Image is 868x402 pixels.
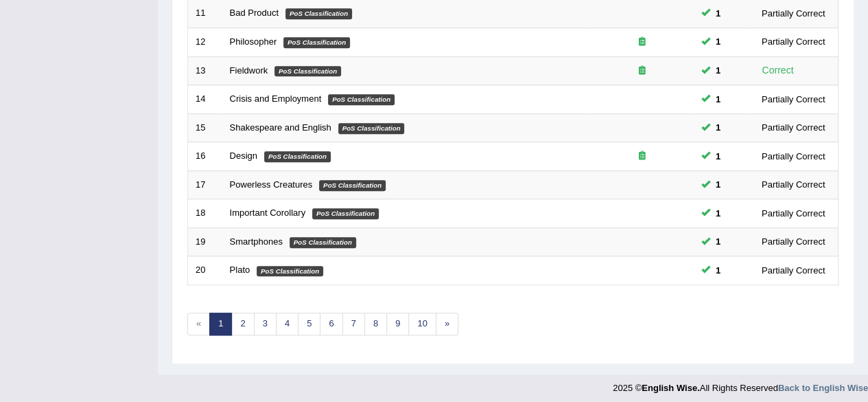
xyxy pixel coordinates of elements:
td: 18 [188,199,222,228]
a: 3 [254,313,277,335]
div: Exam occurring question [598,65,686,78]
div: Partially Correct [756,149,830,164]
em: PoS Classification [264,151,331,162]
span: You can still take this question [710,234,726,249]
td: 13 [188,56,222,85]
em: PoS Classification [283,37,350,48]
span: You can still take this question [710,34,726,49]
span: You can still take this question [710,92,726,107]
em: PoS Classification [274,66,341,77]
a: Philosopher [230,36,277,47]
a: 5 [298,313,320,335]
a: Powerless Creatures [230,179,313,190]
div: Correct [756,63,799,78]
a: 8 [364,313,387,335]
div: Partially Correct [756,177,830,192]
span: You can still take this question [710,177,726,192]
span: You can still take this question [710,206,726,221]
a: Smartphones [230,236,283,247]
td: 16 [188,142,222,171]
em: PoS Classification [257,266,323,277]
div: Partially Correct [756,34,830,49]
em: PoS Classification [285,8,352,19]
td: 15 [188,113,222,142]
a: Plato [230,265,250,275]
a: 2 [231,313,254,335]
a: Crisis and Employment [230,93,322,104]
a: 6 [320,313,342,335]
div: Partially Correct [756,92,830,107]
td: 17 [188,170,222,199]
td: 20 [188,256,222,285]
em: PoS Classification [290,237,356,248]
strong: English Wise. [642,383,699,393]
td: 14 [188,85,222,114]
a: 10 [408,313,436,335]
span: You can still take this question [710,63,726,78]
a: Fieldwork [230,65,268,76]
span: « [187,313,210,335]
span: You can still take this question [710,120,726,135]
div: Partially Correct [756,206,830,221]
div: Exam occurring question [598,150,686,163]
div: Partially Correct [756,263,830,278]
div: 2025 © All Rights Reserved [613,375,868,394]
td: 12 [188,27,222,56]
a: 1 [209,313,232,335]
div: Exam occurring question [598,36,686,49]
a: Design [230,150,257,161]
span: You can still take this question [710,149,726,164]
div: Partially Correct [756,120,830,135]
a: Bad Product [230,8,279,18]
span: You can still take this question [710,6,726,21]
div: Partially Correct [756,234,830,249]
em: PoS Classification [338,123,405,134]
a: 4 [276,313,298,335]
a: » [436,313,458,335]
a: Important Corollary [230,208,306,218]
a: Back to English Wise [778,383,868,393]
a: 7 [342,313,365,335]
em: PoS Classification [328,94,395,105]
td: 19 [188,227,222,256]
a: 9 [386,313,409,335]
em: PoS Classification [312,208,379,219]
em: PoS Classification [319,180,386,191]
a: Shakespeare and English [230,122,331,133]
div: Partially Correct [756,6,830,21]
span: You can still take this question [710,263,726,278]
